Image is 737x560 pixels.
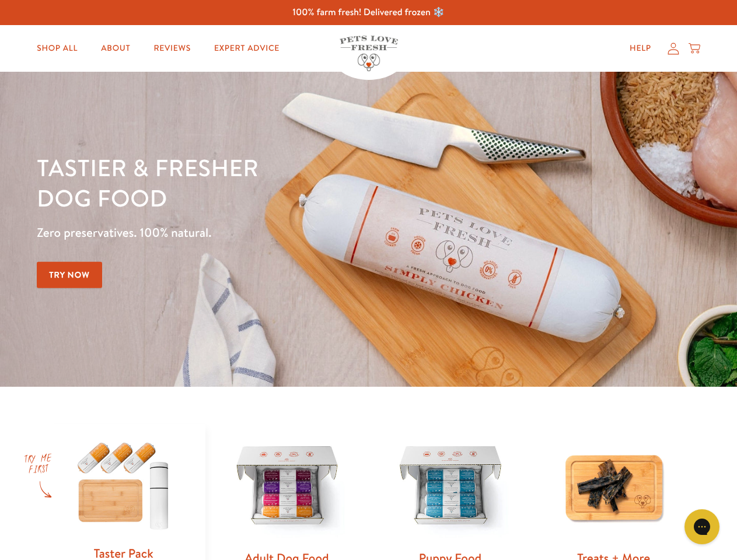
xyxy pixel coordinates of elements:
[27,37,87,60] a: Shop All
[37,152,479,213] h1: Tastier & fresher dog food
[340,36,398,71] img: Pets Love Fresh
[37,222,479,243] p: Zero preservatives. 100% natural.
[144,37,200,60] a: Reviews
[679,505,725,548] iframe: Gorgias live chat messenger
[205,37,289,60] a: Expert Advice
[37,262,102,288] a: Try Now
[92,37,139,60] a: About
[620,37,661,60] a: Help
